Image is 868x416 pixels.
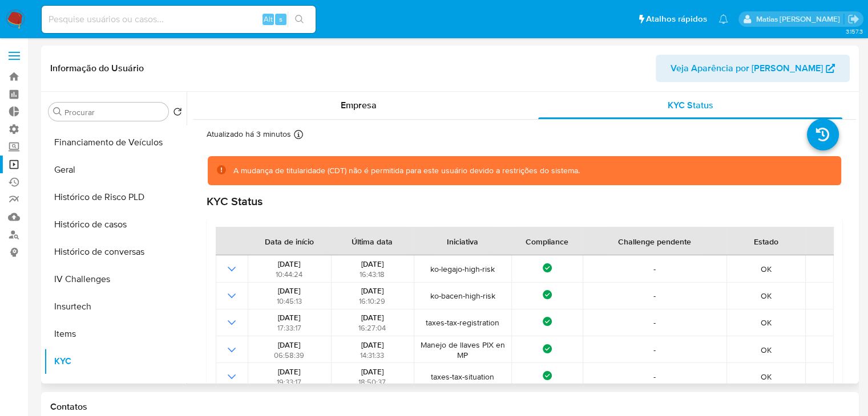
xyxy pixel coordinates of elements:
[44,238,187,266] button: Histórico de conversas
[264,14,273,25] span: Alt
[44,266,187,293] button: IV Challenges
[207,129,291,140] p: Atualizado há 3 minutos
[341,99,377,112] span: Empresa
[64,107,164,117] input: Procurar
[671,55,823,82] span: Veja Aparência por [PERSON_NAME]
[42,12,316,27] input: Pesquise usuários ou casos...
[668,99,713,112] span: KYC Status
[44,211,187,238] button: Histórico de casos
[847,13,859,25] a: Sair
[50,63,144,74] h1: Informação do Usuário
[718,14,728,24] a: Notificações
[50,401,850,413] h1: Contatos
[288,11,311,27] button: search-icon
[53,107,62,116] button: Procurar
[44,348,187,375] button: KYC
[656,55,850,82] button: Veja Aparência por [PERSON_NAME]
[44,129,187,156] button: Financiamento de Veículos
[44,156,187,183] button: Geral
[44,375,187,402] button: Lista Interna
[44,183,187,211] button: Histórico de Risco PLD
[44,293,187,320] button: Insurtech
[646,13,707,25] span: Atalhos rápidos
[279,14,282,25] span: s
[173,107,182,120] button: Retornar ao pedido padrão
[44,320,187,348] button: Items
[756,14,843,25] p: matias.logusso@mercadopago.com.br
